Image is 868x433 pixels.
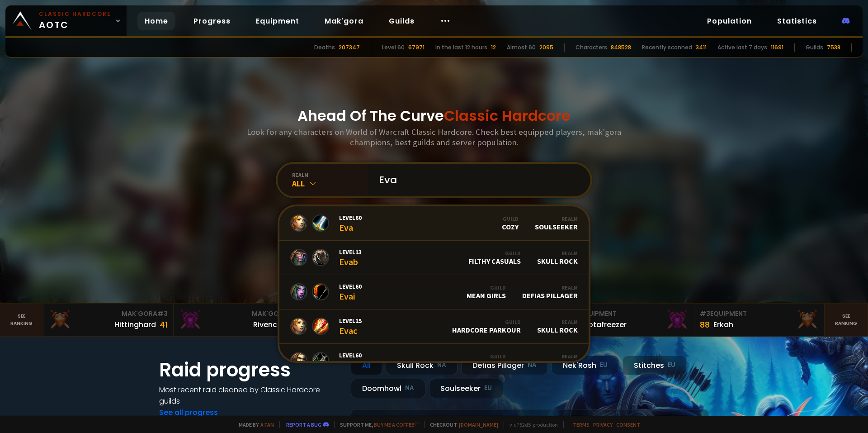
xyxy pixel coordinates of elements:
[243,127,625,148] h3: Look for any characters on World of Warcraft Classic Hardcore. Check best equipped players, mak'g...
[186,12,238,30] a: Progress
[334,421,419,428] span: Support me,
[339,248,362,256] span: Level 13
[418,353,506,360] div: Guild
[374,421,419,428] a: Buy me a coffee
[593,421,613,428] a: Privacy
[279,241,589,275] a: Level13EvabGuildFilthy CasualsRealmSkull Rock
[570,309,689,319] div: Equipment
[696,43,707,52] div: 3411
[279,309,589,344] a: Level15EvacGuildHardCore ParkourRealmSkull Rock
[5,5,127,36] a: Classic HardcoreAOTC
[522,284,578,291] div: Realm
[537,319,578,325] div: Realm
[286,421,321,428] a: Report a bug
[573,421,590,428] a: Terms
[49,309,168,319] div: Mak'Gora
[339,351,407,359] span: Level 60
[339,317,362,336] div: Evac
[535,215,578,231] div: Soulseeker
[484,384,492,393] small: EU
[522,284,578,300] div: Defias Pillager
[770,12,824,30] a: Statistics
[539,43,553,52] div: 2095
[279,344,589,378] a: Level60[PERSON_NAME]GuildFellowship of the BlingRealmDefias Pillager
[279,275,589,309] a: Level60EvaiGuildMean GirlsRealmDefias Pillager
[179,309,298,319] div: Mak'Gora
[435,43,487,52] div: In the last 12 hours
[564,304,694,336] a: #2Equipment88Notafreezer
[616,421,640,428] a: Consent
[373,164,580,196] input: Search a character...
[339,214,362,233] div: Eva
[713,319,733,330] div: Erkah
[43,304,174,336] a: Mak'Gora#3Hittinghard41
[467,284,506,300] div: Mean Girls
[249,12,307,30] a: Equipment
[253,319,282,330] div: Rivench
[351,356,382,375] div: All
[583,319,627,330] div: Notafreezer
[314,43,335,52] div: Deaths
[502,215,519,222] div: Guild
[114,319,156,330] div: Hittinghard
[491,43,496,52] div: 12
[611,43,631,52] div: 848528
[386,356,458,375] div: Skull Rock
[260,421,274,428] a: a fan
[339,248,362,267] div: Evab
[700,309,710,318] span: # 3
[351,409,709,433] a: [DATE]zgpetri on godDefias Pillager8 /90
[461,356,548,375] div: Defias Pillager
[459,421,498,428] a: [DOMAIN_NAME]
[339,214,362,222] span: Level 60
[292,171,368,178] div: realm
[297,105,571,127] h1: Ahead Of The Curve
[468,250,521,257] div: Guild
[694,304,825,336] a: #3Equipment88Erkah
[771,43,783,52] div: 11691
[339,43,360,52] div: 207347
[522,353,578,369] div: Defias Pillager
[233,421,274,428] span: Made by
[700,12,759,30] a: Population
[600,361,608,370] small: EU
[339,282,362,302] div: Evai
[668,361,675,370] small: EU
[504,421,558,428] span: v. d752d5 - production
[537,250,578,257] div: Realm
[159,407,218,418] a: See all progress
[292,178,368,189] div: All
[522,353,578,360] div: Realm
[157,309,168,318] span: # 3
[537,250,578,266] div: Skull Rock
[467,284,506,291] div: Guild
[339,282,362,290] span: Level 60
[339,351,407,371] div: [PERSON_NAME]
[700,319,710,331] div: 88
[418,353,506,369] div: Fellowship of the Bling
[174,304,304,336] a: Mak'Gora#2Rivench100
[279,206,589,241] a: Level60EvaGuildCozyRealmSoulseeker
[351,379,425,398] div: Doomhowl
[452,319,521,325] div: Guild
[437,361,446,370] small: NA
[537,319,578,334] div: Skull Rock
[825,304,868,336] a: Seeranking
[468,250,521,266] div: Filthy Casuals
[444,105,571,126] span: Classic Hardcore
[535,215,578,222] div: Realm
[507,43,536,52] div: Almost 60
[159,356,340,384] h1: Raid progress
[382,43,405,52] div: Level 60
[39,10,111,32] span: AOTC
[576,43,607,52] div: Characters
[806,43,823,52] div: Guilds
[429,379,503,398] div: Soulseeker
[502,215,519,231] div: Cozy
[339,317,362,325] span: Level 15
[623,356,687,375] div: Stitches
[382,12,422,30] a: Guilds
[717,43,767,52] div: Active last 7 days
[137,12,175,30] a: Home
[408,43,425,52] div: 67971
